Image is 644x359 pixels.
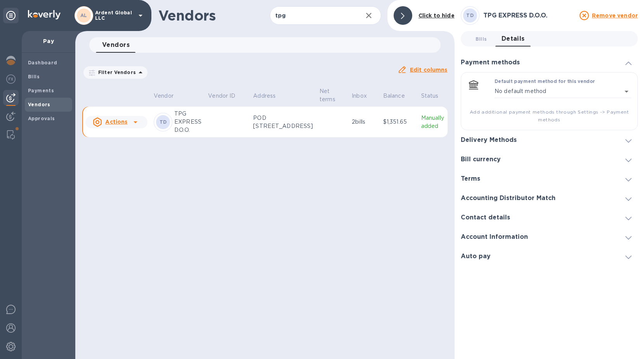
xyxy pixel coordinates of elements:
h3: Payment methods [461,59,520,66]
h3: Account Information [461,233,528,241]
span: Balance [383,92,415,100]
h3: Delivery Methods [461,136,517,144]
span: Inbox [352,92,377,100]
div: Default payment method for this vendorNo default method​Add additional payment methods through Se... [467,79,631,124]
b: Click to hide [418,12,455,19]
p: 2 bills [352,118,377,126]
p: Net terms [319,87,335,104]
p: $1,351.65 [383,118,415,126]
div: No default method [495,85,631,98]
p: Ardent Global LLC [95,10,134,21]
p: Pay [28,37,69,45]
span: Address [253,92,286,100]
p: Vendor ID [208,92,235,100]
h1: Vendors [158,7,270,24]
p: No default method [495,87,546,95]
span: Add additional payment methods through Settings -> Payment methods [467,108,631,124]
h3: TPG EXPRESS D.O.O. [483,12,575,19]
u: Actions [105,119,127,125]
span: Net terms [319,87,345,104]
label: Default payment method for this vendor [495,79,595,84]
p: Filter Vendors [95,69,136,76]
p: Balance [383,92,405,100]
b: TD [160,119,167,125]
img: Foreign exchange [6,74,16,84]
p: Vendor [154,92,174,100]
p: Address [253,92,276,100]
b: TD [466,12,474,18]
p: Status [421,92,439,100]
u: Remove vendor [592,12,638,19]
img: Logo [28,10,61,19]
span: Vendors [102,40,130,50]
p: Manually added [421,114,444,130]
b: Payments [28,88,54,93]
span: Vendor ID [208,92,245,100]
b: Dashboard [28,60,57,66]
p: TPG EXPRESS D.O.O. [174,110,202,134]
b: Bills [28,74,40,79]
p: POD [STREET_ADDRESS] [253,114,313,130]
h3: Contact details [461,214,510,221]
h3: Accounting Distributor Match [461,195,555,202]
h3: Bill currency [461,156,501,163]
div: Unpin categories [3,8,19,23]
u: Edit columns [410,67,448,73]
p: Inbox [352,92,367,100]
b: Vendors [28,102,50,107]
span: Bills [476,35,487,43]
b: Approvals [28,116,55,121]
h3: Terms [461,175,480,183]
b: AL [80,12,87,18]
span: Details [502,33,525,44]
span: Vendor [154,92,184,100]
h3: Auto pay [461,253,491,260]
